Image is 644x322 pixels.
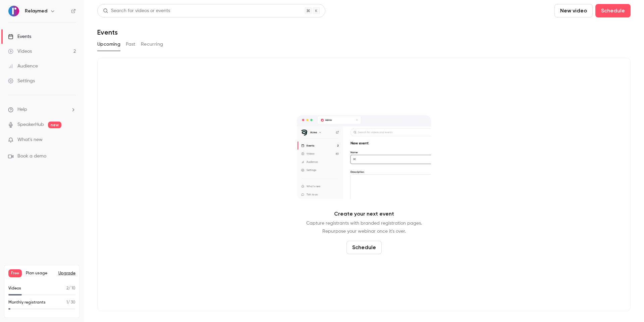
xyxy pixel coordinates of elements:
p: / 10 [66,285,75,291]
span: Help [17,106,27,113]
button: Upcoming [97,39,120,50]
p: Videos [8,285,21,291]
button: Schedule [595,4,631,17]
div: Events [8,33,31,40]
span: 2 [66,286,68,290]
div: Videos [8,48,32,55]
img: Relaymed [8,6,19,16]
button: Recurring [141,39,163,50]
p: Capture registrants with branded registration pages. Repurpose your webinar once it's over. [306,219,422,235]
li: help-dropdown-opener [8,106,76,113]
button: Upgrade [58,271,75,276]
a: SpeakerHub [17,121,44,128]
h1: Events [97,28,118,36]
h6: Relaymed [25,8,47,14]
div: Settings [8,78,35,84]
span: new [48,122,61,128]
span: What's new [17,136,43,143]
button: Past [126,39,136,50]
div: Search for videos or events [103,7,170,14]
button: New video [554,4,593,17]
p: Monthly registrants [8,300,46,306]
div: Audience [8,63,38,70]
span: Book a demo [17,153,46,160]
span: 1 [66,301,68,305]
span: Plan usage [26,271,54,276]
span: Free [8,269,22,277]
button: Schedule [346,241,382,254]
p: / 30 [66,300,75,306]
p: Create your next event [334,210,394,218]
